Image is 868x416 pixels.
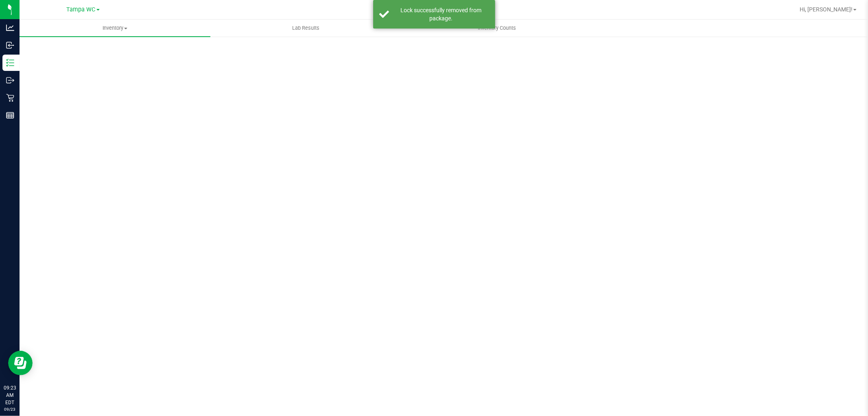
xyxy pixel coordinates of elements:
p: 09/23 [4,406,16,412]
span: Hi, [PERSON_NAME]! [800,6,853,13]
inline-svg: Reports [6,111,14,119]
div: Lock successfully removed from package. [394,6,489,22]
inline-svg: Analytics [6,24,14,32]
inline-svg: Outbound [6,76,14,84]
a: Inventory Counts [401,20,592,37]
inline-svg: Inventory [6,59,14,67]
a: Inventory [20,20,210,37]
iframe: Resource center [8,351,33,375]
p: 09:23 AM EDT [4,384,16,406]
a: Lab Results [210,20,401,37]
span: Inventory Counts [467,24,527,32]
inline-svg: Inbound [6,41,14,49]
span: Tampa WC [67,6,96,13]
span: Inventory [20,24,210,32]
span: Lab Results [281,24,330,32]
inline-svg: Retail [6,94,14,102]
